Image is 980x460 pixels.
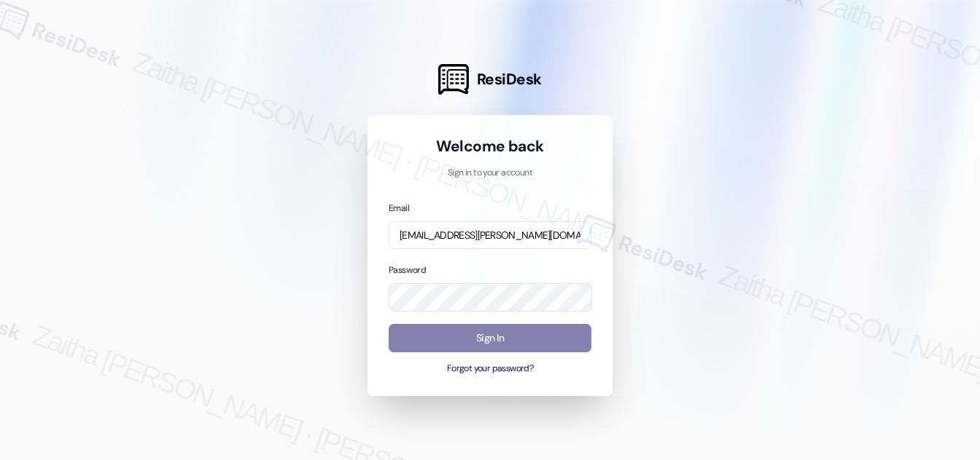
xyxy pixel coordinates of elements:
[389,202,409,214] label: Email
[389,136,591,156] h1: Welcome back
[389,221,591,250] input: name@example.com
[389,324,591,352] button: Sign In
[389,167,591,180] p: Sign in to your account
[477,69,542,90] span: ResiDesk
[438,64,469,95] img: ResiDesk Logo
[389,264,426,276] label: Password
[389,362,591,376] button: Forgot your password?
